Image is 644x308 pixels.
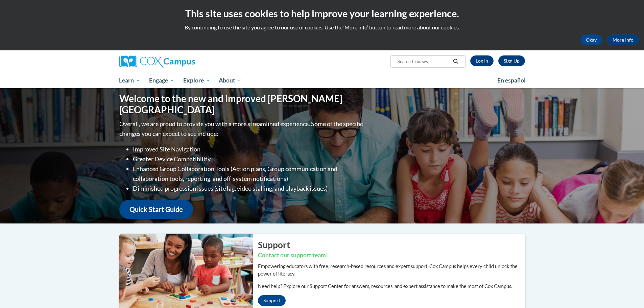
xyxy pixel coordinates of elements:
[258,251,525,260] h3: Contact our support team!
[149,76,174,85] span: Engage
[145,73,179,88] a: Engage
[470,55,494,66] a: Log In
[580,34,602,45] button: Okay
[119,93,364,116] h1: Welcome to the new and improved [PERSON_NAME][GEOGRAPHIC_DATA]
[133,184,364,193] li: Diminished progression issues (site lag, video stalling, and playback issues)
[397,57,451,66] input: Search Courses
[258,239,525,251] h2: Support
[133,164,364,184] li: Enhanced Group Collaboration Tools (Action plans, Group communication and collaboration tools, re...
[133,154,364,164] li: Greater Device Compatibility
[115,73,145,88] a: Learn
[498,55,525,66] a: Register
[183,76,210,85] span: Explore
[119,200,193,219] a: Quick Start Guide
[258,283,525,290] p: Need help? Explore our Support Center for answers, resources, and expert assistance to make the m...
[219,76,242,85] span: About
[258,263,525,278] p: Empowering educators with free, research-based resources and expert support, Cox Campus helps eve...
[5,24,639,31] p: By continuing to use the site you agree to our use of cookies. Use the ‘More info’ button to read...
[119,119,364,139] p: Overall, we are proud to provide you with a more streamlined experience. Some of the specific cha...
[493,73,530,88] a: En español
[133,144,364,154] li: Improved Site Navigation
[119,76,140,85] span: Learn
[258,295,286,306] a: Support
[451,57,461,66] button: Search
[214,73,246,88] a: About
[607,34,639,45] a: More Info
[119,55,248,68] a: Cox Campus
[5,7,639,20] h2: This site uses cookies to help improve your learning experience.
[109,73,535,88] div: Main menu
[119,55,195,68] img: Cox Campus
[497,77,526,84] span: En español
[179,73,215,88] a: Explore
